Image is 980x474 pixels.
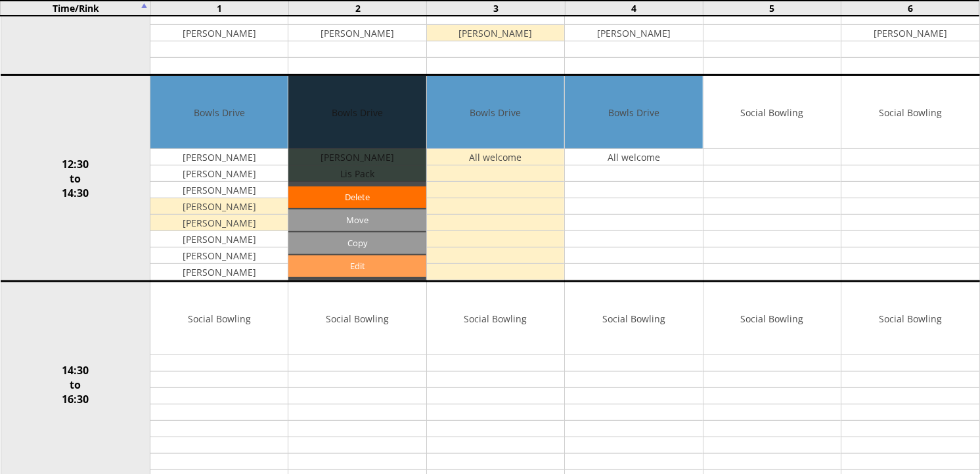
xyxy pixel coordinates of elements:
[288,232,426,254] input: Copy
[288,186,426,208] a: Delete
[427,25,564,41] td: [PERSON_NAME]
[150,25,288,41] td: [PERSON_NAME]
[841,76,979,149] td: Social Bowling
[150,1,288,16] td: 1
[427,149,564,165] td: All welcome
[289,1,427,16] td: 2
[150,76,288,149] td: Bowls Drive
[565,25,702,41] td: [PERSON_NAME]
[288,25,426,41] td: [PERSON_NAME]
[841,1,979,16] td: 6
[565,1,703,16] td: 4
[703,282,841,355] td: Social Bowling
[150,198,288,215] td: [PERSON_NAME]
[841,282,979,355] td: Social Bowling
[150,248,288,264] td: [PERSON_NAME]
[427,76,564,149] td: Bowls Drive
[841,25,979,41] td: [PERSON_NAME]
[150,264,288,280] td: [PERSON_NAME]
[288,209,426,231] input: Move
[1,75,150,282] td: 12:30 to 14:30
[150,182,288,198] td: [PERSON_NAME]
[427,282,564,355] td: Social Bowling
[703,76,841,149] td: Social Bowling
[150,282,288,355] td: Social Bowling
[1,1,150,16] td: Time/Rink
[288,255,426,277] a: Edit
[565,76,702,149] td: Bowls Drive
[565,282,702,355] td: Social Bowling
[427,1,565,16] td: 3
[150,215,288,231] td: [PERSON_NAME]
[565,149,702,165] td: All welcome
[703,1,841,16] td: 5
[150,149,288,165] td: [PERSON_NAME]
[288,282,426,355] td: Social Bowling
[150,165,288,182] td: [PERSON_NAME]
[150,231,288,248] td: [PERSON_NAME]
